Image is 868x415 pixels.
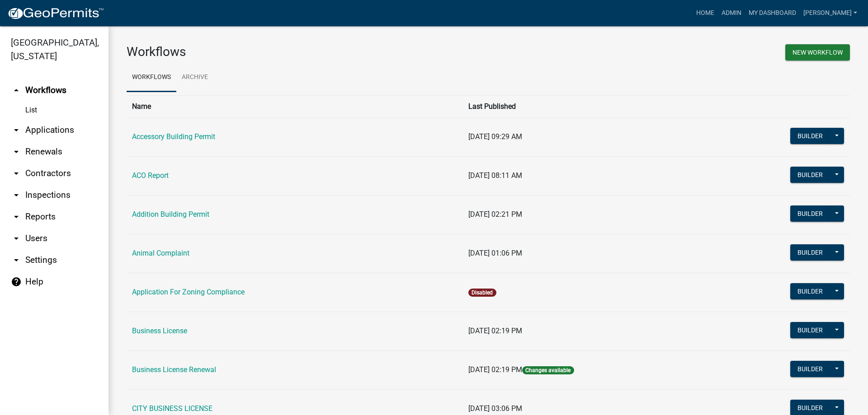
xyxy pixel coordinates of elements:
[468,249,522,257] span: [DATE] 01:06 PM
[132,171,169,180] a: ACO Report
[468,289,496,297] span: Disabled
[11,125,22,135] i: arrow_drop_down
[11,190,22,201] i: arrow_drop_down
[127,44,481,60] h3: Workflows
[790,128,830,144] button: Builder
[468,404,522,413] span: [DATE] 03:06 PM
[522,366,574,374] span: Changes available
[693,5,718,22] a: Home
[790,322,830,338] button: Builder
[132,404,212,413] a: CITY BUSINESS LICENSE
[790,205,830,222] button: Builder
[127,95,463,117] th: Name
[11,276,22,287] i: help
[800,5,861,22] a: [PERSON_NAME]
[463,95,710,117] th: Last Published
[132,288,245,296] a: Application For Zoning Compliance
[11,146,22,157] i: arrow_drop_down
[468,171,522,180] span: [DATE] 08:11 AM
[132,132,215,141] a: Accessory Building Permit
[468,365,522,374] span: [DATE] 02:19 PM
[468,326,522,335] span: [DATE] 02:19 PM
[790,167,830,183] button: Builder
[11,168,22,179] i: arrow_drop_down
[11,233,22,244] i: arrow_drop_down
[132,210,209,219] a: Addition Building Permit
[745,5,800,22] a: My Dashboard
[11,255,22,266] i: arrow_drop_down
[790,244,830,261] button: Builder
[132,326,187,335] a: Business License
[11,85,22,96] i: arrow_drop_up
[718,5,745,22] a: Admin
[132,249,189,257] a: Animal Complaint
[176,63,213,92] a: Archive
[790,283,830,299] button: Builder
[790,361,830,377] button: Builder
[468,210,522,219] span: [DATE] 02:21 PM
[785,44,850,61] button: New Workflow
[132,365,216,374] a: Business License Renewal
[127,63,176,92] a: Workflows
[468,132,522,141] span: [DATE] 09:29 AM
[11,211,22,222] i: arrow_drop_down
